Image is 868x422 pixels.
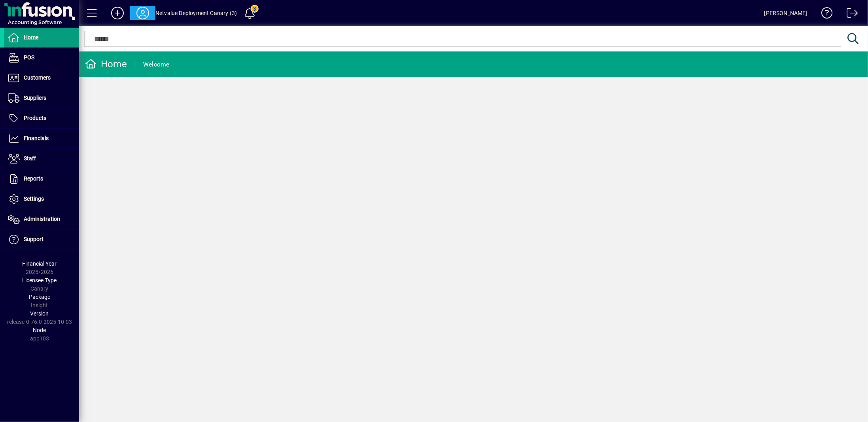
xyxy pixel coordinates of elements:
span: Staff [24,155,36,162]
span: Package [29,294,50,300]
div: Netvalue Deployment Canary (3) [155,7,237,19]
span: Customers [24,74,51,81]
a: Staff [4,149,79,169]
div: [PERSON_NAME] [764,7,807,19]
div: Home [85,58,127,70]
span: Version [30,310,49,317]
span: Suppliers [24,95,46,101]
a: Logout [841,2,858,27]
a: POS [4,48,79,68]
span: Administration [24,216,60,222]
span: Products [24,115,46,121]
a: Suppliers [4,88,79,108]
a: Reports [4,169,79,189]
span: Financials [24,135,49,141]
button: Add [105,6,130,20]
span: Financial Year [23,260,57,267]
a: Products [4,108,79,128]
a: Settings [4,189,79,209]
a: Knowledge Base [815,2,833,27]
a: Customers [4,68,79,88]
a: Support [4,230,79,249]
a: Financials [4,129,79,148]
a: Administration [4,209,79,229]
span: Settings [24,196,44,202]
span: Home [24,34,38,40]
span: Reports [24,175,43,182]
span: POS [24,54,34,61]
button: Profile [130,6,155,20]
span: Licensee Type [23,277,57,283]
span: Support [24,236,43,242]
span: Node [33,327,46,333]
